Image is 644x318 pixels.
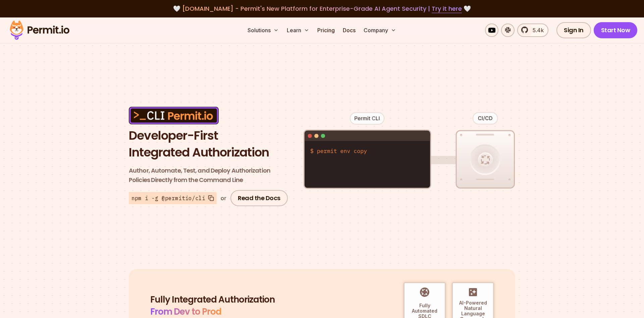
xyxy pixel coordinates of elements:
[432,4,462,13] a: Try it here
[129,192,217,204] button: npm i -g @permitio/cli
[150,306,221,318] span: From Dev to Prod
[182,4,462,13] span: [DOMAIN_NAME] - Permit's New Platform for Enterprise-Grade AI Agent Security |
[129,166,290,185] p: Policies Directly from the Command Line
[7,19,72,42] img: Permit logo
[556,22,591,38] a: Sign In
[529,26,544,34] span: 5.4k
[129,166,290,175] span: Author, Automate, Test, and Deploy Authorization
[150,294,311,318] h2: Fully Integrated Authorization
[340,24,358,37] a: Docs
[361,24,399,37] button: Company
[245,24,281,37] button: Solutions
[517,24,548,37] a: 5.4k
[16,4,628,13] div: 🤍 🤍
[284,24,312,37] button: Learn
[230,190,288,206] a: Read the Docs
[129,127,290,161] h1: Developer-First Integrated Authorization
[315,24,337,37] a: Pricing
[221,194,226,202] div: or
[131,194,205,202] span: npm i -g @permitio/cli
[594,22,638,38] a: Start Now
